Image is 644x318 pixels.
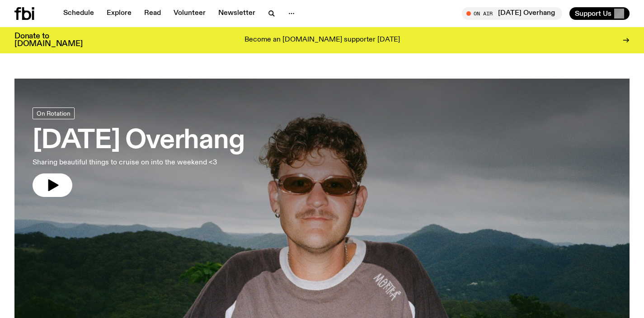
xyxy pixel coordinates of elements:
[462,7,562,20] button: On Air[DATE] Overhang
[101,7,137,20] a: Explore
[244,36,400,44] p: Become an [DOMAIN_NAME] supporter [DATE]
[58,7,99,20] a: Schedule
[33,128,244,154] h3: [DATE] Overhang
[33,157,244,168] p: Sharing beautiful things to cruise on into the weekend <3
[37,110,71,117] span: On Rotation
[168,7,211,20] a: Volunteer
[575,9,611,18] span: Support Us
[213,7,261,20] a: Newsletter
[33,108,244,197] a: [DATE] OverhangSharing beautiful things to cruise on into the weekend <3
[569,7,630,20] button: Support Us
[139,7,166,20] a: Read
[33,108,75,119] a: On Rotation
[14,33,83,48] h3: Donate to [DOMAIN_NAME]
